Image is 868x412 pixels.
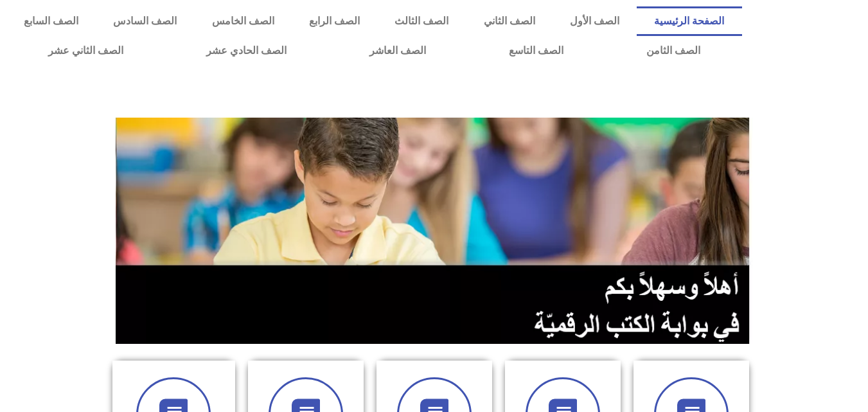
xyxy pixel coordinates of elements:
[195,6,292,36] a: الصف الخامس
[377,6,466,36] a: الصف الثالث
[637,6,741,36] a: الصفحة الرئيسية
[328,36,467,66] a: الصف العاشر
[553,6,637,36] a: الصف الأول
[6,36,164,66] a: الصف الثاني عشر
[605,36,741,66] a: الصف الثامن
[96,6,194,36] a: الصف السادس
[164,36,328,66] a: الصف الحادي عشر
[467,36,605,66] a: الصف التاسع
[466,6,553,36] a: الصف الثاني
[6,6,96,36] a: الصف السابع
[292,6,377,36] a: الصف الرابع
